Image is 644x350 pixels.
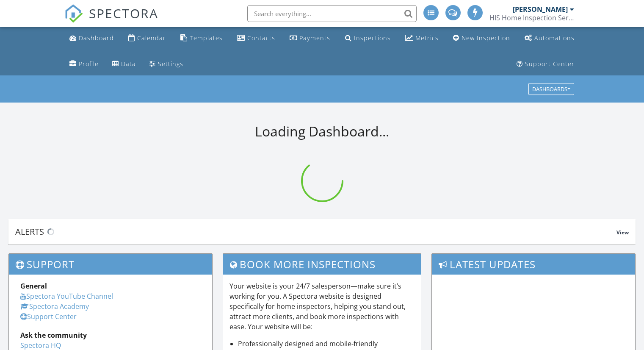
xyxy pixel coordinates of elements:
div: Dashboard [79,34,114,42]
img: The Best Home Inspection Software - Spectora [64,4,83,23]
div: Data [121,60,136,68]
a: Metrics [402,31,442,46]
div: Contacts [247,34,275,42]
a: Automations (Advanced) [521,31,578,46]
div: Payments [299,34,330,42]
a: Support Center [20,312,77,321]
a: Payments [286,31,334,46]
a: Spectora HQ [20,341,61,350]
h3: Latest Updates [432,254,635,275]
div: Profile [79,60,99,68]
div: Ask the community [20,330,201,340]
li: Professionally designed and mobile-friendly [238,339,415,349]
a: New Inspection [450,31,514,46]
div: [PERSON_NAME] [513,5,568,14]
div: Alerts [15,226,616,237]
div: Metrics [415,34,439,42]
div: Settings [158,60,183,68]
div: Inspections [354,34,391,42]
a: Calendar [125,31,169,46]
div: Calendar [137,34,166,42]
div: HIS Home Inspection Services [489,14,574,22]
input: Search everything... [247,5,417,22]
a: Contacts [234,31,279,46]
a: Spectora Academy [20,302,89,311]
a: SPECTORA [64,11,158,29]
a: Spectora YouTube Channel [20,292,113,301]
div: New Inspection [462,34,510,42]
span: SPECTORA [89,4,158,22]
div: Dashboards [532,86,570,92]
a: Data [109,56,139,72]
div: Templates [190,34,223,42]
a: Company Profile [66,56,102,72]
h3: Book More Inspections [223,254,421,275]
div: Support Center [525,60,575,68]
h3: Support [9,254,212,275]
a: Settings [146,56,187,72]
button: Dashboards [528,83,574,95]
strong: General [20,281,47,291]
a: Templates [177,31,226,46]
a: Inspections [342,31,394,46]
p: Your website is your 24/7 salesperson—make sure it’s working for you. A Spectora website is desig... [229,281,415,332]
a: Support Center [513,56,578,72]
span: View [616,229,629,236]
div: Automations [534,34,575,42]
a: Dashboard [66,31,117,46]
